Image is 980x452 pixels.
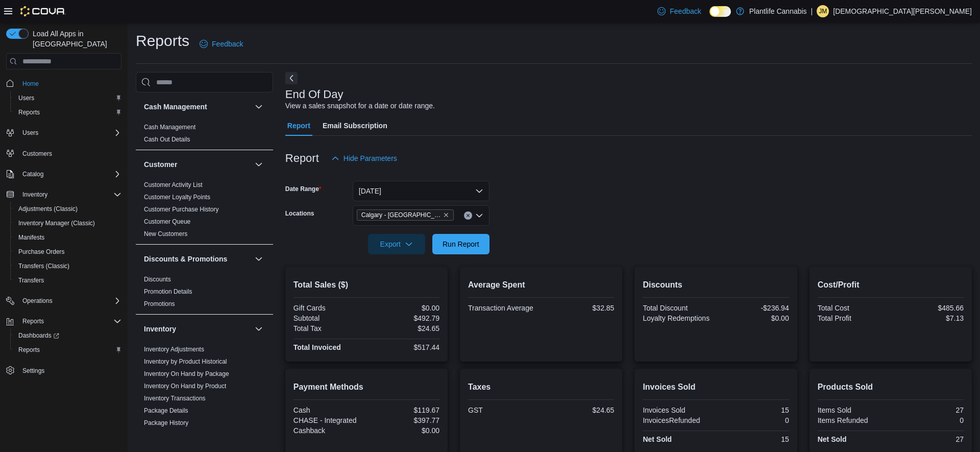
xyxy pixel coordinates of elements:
input: Dark Mode [709,6,731,17]
span: New Customers [144,230,187,238]
span: Discounts [144,275,171,283]
span: Email Subscription [323,115,387,136]
div: CHASE - Integrated [293,416,364,424]
span: Cash Management [144,123,195,131]
a: Inventory Manager (Classic) [14,217,99,229]
span: Reports [14,106,121,118]
span: Reports [22,317,44,325]
div: Total Tax [293,324,364,332]
div: 15 [718,435,789,443]
span: Adjustments (Classic) [14,203,121,215]
div: $24.65 [369,324,439,332]
a: Inventory On Hand by Product [144,383,226,390]
a: Discounts [144,276,171,283]
h3: End Of Day [285,88,344,101]
span: Users [18,94,34,102]
button: Customer [253,158,265,171]
span: Cash Out Details [144,135,190,144]
button: Next [285,72,298,84]
a: Inventory On Hand by Package [144,370,229,377]
a: Package History [144,419,188,426]
button: Reports [2,314,126,328]
button: Operations [2,294,126,308]
span: Manifests [14,231,121,244]
div: $397.77 [369,416,439,424]
div: Items Sold [818,406,889,414]
a: Home [18,78,43,90]
strong: Total Invoiced [293,343,341,351]
button: Reports [18,315,48,327]
div: 0 [893,416,964,424]
a: Reports [14,106,44,118]
span: Package Details [144,407,188,415]
div: Gift Cards [293,304,364,312]
span: Transfers [18,276,44,284]
span: Feedback [670,6,701,16]
div: Cashback [293,426,364,435]
span: Customers [22,150,52,158]
div: Cash [293,406,364,414]
div: $24.65 [543,406,614,414]
button: Transfers [10,273,126,288]
span: Inventory [22,191,47,199]
a: Manifests [14,231,48,244]
button: Transfers (Classic) [10,259,126,273]
a: Reports [14,344,44,356]
span: Home [18,77,121,89]
a: Inventory Adjustments [144,346,204,353]
span: Users [14,92,121,104]
nav: Complex example [6,72,121,405]
span: Calgary - Harvest Hills [357,209,454,221]
div: $0.00 [718,314,789,322]
button: Settings [2,363,126,378]
span: Run Report [443,239,479,249]
button: Customer [144,159,251,170]
h3: Inventory [144,324,176,334]
span: Export [374,234,419,254]
a: Customers [18,148,56,160]
div: $32.85 [543,304,614,312]
h1: Reports [136,31,189,51]
h2: Payment Methods [293,381,439,393]
button: Customers [2,146,126,161]
a: Dashboards [14,329,63,342]
span: Customer Loyalty Points [144,193,210,201]
button: Purchase Orders [10,245,126,259]
span: Operations [18,295,121,307]
a: Cash Out Details [144,136,190,143]
a: Purchase Orders [14,246,69,258]
strong: Net Sold [643,435,672,443]
span: Calgary - [GEOGRAPHIC_DATA] [361,210,441,220]
a: Users [14,92,38,104]
button: Manifests [10,230,126,245]
span: Transfers (Classic) [18,262,69,270]
img: Cova [20,6,66,16]
button: Run Report [432,234,489,254]
span: Settings [18,364,121,377]
a: Customer Purchase History [144,206,219,213]
label: Date Range [285,185,322,193]
span: Package History [144,419,188,427]
button: Users [10,91,126,105]
div: Customer [136,179,273,244]
button: Catalog [2,167,126,181]
a: Dashboards [10,328,126,343]
a: Package Details [144,407,188,414]
div: $517.44 [369,343,439,351]
a: New Customers [144,230,187,237]
div: $485.66 [893,304,964,312]
div: Total Profit [818,314,889,322]
h3: Discounts & Promotions [144,254,227,264]
div: $0.00 [369,304,439,312]
span: Transfers [14,274,121,287]
a: Cash Management [144,124,195,131]
div: Total Cost [818,304,889,312]
button: Adjustments (Classic) [10,202,126,216]
span: Inventory [18,188,121,201]
div: $0.00 [369,426,439,435]
div: -$236.94 [718,304,789,312]
div: Items Refunded [818,416,889,424]
div: 15 [718,406,789,414]
div: Transaction Average [468,304,539,312]
div: Loyalty Redemptions [643,314,714,322]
